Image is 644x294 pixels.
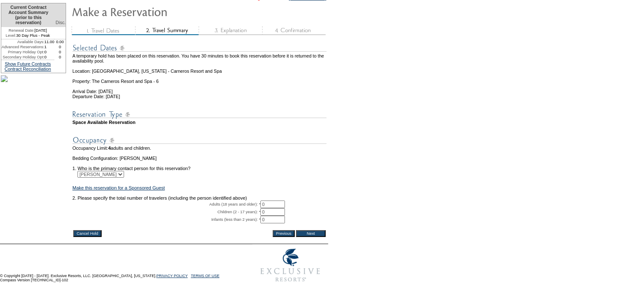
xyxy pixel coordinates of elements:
[1,55,44,60] td: Secondary Holiday Opt:
[73,230,102,237] input: Cancel Hold
[135,26,199,35] img: step2_state2.gif
[72,120,326,125] td: Space Available Reservation
[72,161,326,171] td: 1. Who is the primary contact person for this reservation?
[44,39,55,44] td: 11.00
[1,44,44,49] td: Advanced Reservations:
[72,216,260,223] td: Infants (less than 2 years): *
[1,3,54,27] td: Current Contract Account Summary (prior to this reservation)
[108,146,111,151] span: 4
[296,230,326,237] input: Next
[55,20,66,25] span: Disc.
[199,26,262,35] img: step3_state1.gif
[5,61,51,66] a: Show Future Contracts
[273,230,295,237] input: Previous
[54,55,66,60] td: 0
[72,63,326,74] td: Location: [GEOGRAPHIC_DATA], [US_STATE] - Carneros Resort and Spa
[262,26,326,35] img: step4_state1.gif
[1,75,8,82] img: ABA-misc.jpg
[72,185,165,190] a: Make this reservation for a Sponsored Guest
[72,109,326,120] img: subTtlResType.gif
[8,28,34,33] span: Renewal Date:
[44,44,55,49] td: 1
[72,94,326,99] td: Departure Date: [DATE]
[6,33,16,38] span: Level:
[72,26,135,35] img: step1_state3.gif
[72,195,326,201] td: 2. Please specify the total number of travelers (including the person identified above)
[1,27,54,33] td: [DATE]
[72,146,326,151] td: Occupancy Limit: adults and children.
[72,53,326,63] td: A temporary hold has been placed on this reservation. You have 30 minutes to book this reservatio...
[72,43,326,53] img: subTtlSelectedDates.gif
[72,156,326,161] td: Bedding Configuration: [PERSON_NAME]
[191,274,220,278] a: TERMS OF USE
[72,74,326,84] td: Property: The Carneros Resort and Spa - 6
[1,33,54,39] td: 30 Day Plus - Peak
[44,49,55,55] td: 0
[156,274,188,278] a: PRIVACY POLICY
[72,201,260,208] td: Adults (18 years and older): *
[72,3,241,20] img: Make Reservation
[72,208,260,216] td: Children (2 - 17 years): *
[72,84,326,94] td: Arrival Date: [DATE]
[44,55,55,60] td: 0
[54,49,66,55] td: 0
[54,39,66,44] td: 0.00
[72,135,326,146] img: subTtlOccupancy.gif
[54,44,66,49] td: 0
[5,66,51,71] a: Contract Reconciliation
[1,49,44,55] td: Primary Holiday Opt:
[252,244,328,286] img: Exclusive Resorts
[1,39,44,44] td: Available Days:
